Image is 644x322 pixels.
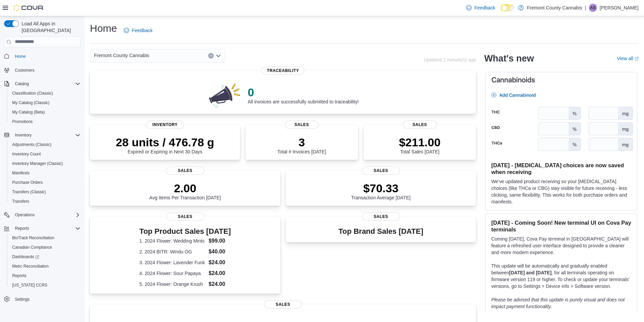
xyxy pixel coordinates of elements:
[1,294,83,304] button: Settings
[617,56,639,61] a: View allExternal link
[15,81,29,86] span: Catalog
[12,211,38,219] button: Operations
[9,281,50,289] a: [US_STATE] CCRS
[7,117,83,126] button: Promotions
[7,89,83,98] button: Classification (Classic)
[1,210,83,220] button: Operations
[132,27,152,34] span: Feedback
[351,181,411,200] div: Transaction Average [DATE]
[116,135,214,149] p: 28 units / 476.78 g
[1,224,83,233] button: Reports
[4,49,80,322] nav: Complex example
[15,68,34,73] span: Customers
[209,237,231,245] dd: $99.00
[7,252,83,262] a: Dashboards
[491,162,631,175] h3: [DATE] - [MEDICAL_DATA] choices are now saved when receiving
[15,297,29,302] span: Settings
[139,259,206,266] dt: 3. 2024 Flower: Lavender Funk
[1,65,83,75] button: Customers
[146,121,184,129] span: Inventory
[9,243,55,251] a: Canadian Compliance
[12,52,80,60] span: Home
[139,238,206,244] dt: 1. 2024 Flower: Wedding Mints
[12,199,29,204] span: Transfers
[491,236,631,256] p: Coming [DATE], Cova Pay terminal in [GEOGRAPHIC_DATA] will feature a refreshed user interface des...
[12,80,80,88] span: Catalog
[491,178,631,205] p: We've updated product receiving so your [MEDICAL_DATA] choices (like THCa or CBG) stay visible fo...
[362,213,400,221] span: Sales
[12,235,54,241] span: BioTrack Reconciliation
[9,169,80,177] span: Manifests
[9,253,42,261] a: Dashboards
[12,109,45,115] span: My Catalog (Beta)
[9,178,80,187] span: Purchase Orders
[600,4,639,12] p: [PERSON_NAME]
[9,141,54,149] a: Adjustments (Classic)
[9,108,80,116] span: My Catalog (Beta)
[9,272,80,280] span: Reports
[635,57,639,61] svg: External link
[12,100,50,105] span: My Catalog (Classic)
[9,159,66,168] a: Inventory Manager (Classic)
[9,118,80,126] span: Promotions
[12,142,51,147] span: Adjustments (Classic)
[590,4,596,12] span: AS
[216,53,221,58] button: Open list of options
[12,295,80,303] span: Settings
[9,234,57,242] a: BioTrack Reconciliation
[491,297,625,309] em: Please be advised that this update is purely visual and does not impact payment functionality.
[403,121,437,129] span: Sales
[209,269,231,277] dd: $24.00
[9,89,56,97] a: Classification (Classic)
[264,300,302,308] span: Sales
[12,170,29,176] span: Manifests
[209,258,231,267] dd: $24.00
[12,189,46,195] span: Transfers (Classic)
[9,243,80,251] span: Canadian Compliance
[139,248,206,255] dt: 2. 2024 BITR: Windu OG
[527,4,582,12] p: Fremont County Cannabis
[9,253,80,261] span: Dashboards
[7,271,83,280] button: Reports
[149,181,221,195] p: 2.00
[277,135,326,149] p: 3
[262,67,305,75] span: Traceability
[9,197,32,205] a: Transfers
[12,224,32,232] button: Reports
[166,213,204,221] span: Sales
[9,188,80,196] span: Transfers (Classic)
[7,178,83,187] button: Purchase Orders
[209,280,231,288] dd: $24.00
[1,130,83,140] button: Inventory
[209,248,231,256] dd: $40.00
[12,119,33,124] span: Promotions
[90,22,117,35] h1: Home
[12,295,32,303] a: Settings
[491,263,631,290] p: This update will be automatically and gradually enabled between , for all terminals operating on ...
[9,99,52,107] a: My Catalog (Classic)
[1,79,83,89] button: Catalog
[12,161,63,166] span: Inventory Manager (Classic)
[248,85,359,104] div: All invoices are successfully submitted to traceability!
[12,91,53,96] span: Classification (Classic)
[589,4,597,12] div: Andrew Sarver
[7,243,83,252] button: Canadian Compliance
[14,4,44,11] img: Cova
[7,280,83,290] button: [US_STATE] CCRS
[9,141,80,149] span: Adjustments (Classic)
[7,233,83,243] button: BioTrack Reconciliation
[12,224,80,232] span: Reports
[1,51,83,61] button: Home
[9,234,80,242] span: BioTrack Reconciliation
[12,52,28,60] a: Home
[166,167,204,175] span: Sales
[9,159,80,168] span: Inventory Manager (Classic)
[9,150,80,158] span: Inventory Count
[501,11,501,12] span: Dark Mode
[7,187,83,197] button: Transfers (Classic)
[12,66,37,74] a: Customers
[139,270,206,277] dt: 4. 2024 Flower: Sour Papaya
[139,227,231,236] h3: Top Product Sales [DATE]
[585,4,586,12] p: |
[15,54,26,59] span: Home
